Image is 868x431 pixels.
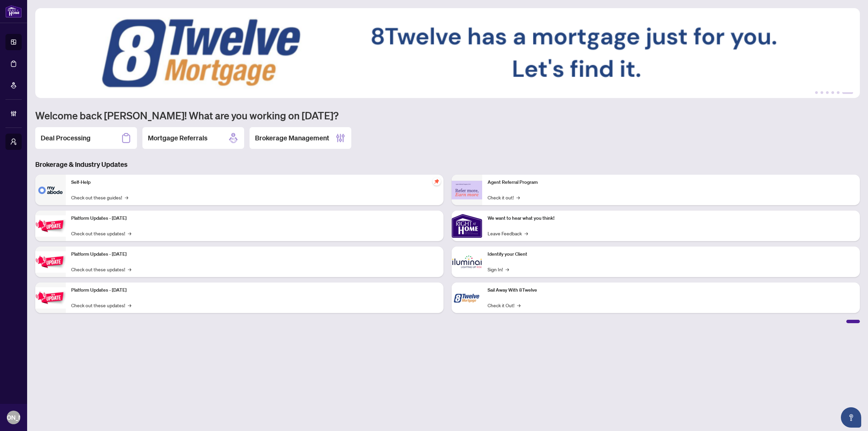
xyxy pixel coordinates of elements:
a: Leave Feedback→ [488,230,528,237]
button: 6 [842,91,853,94]
button: 2 [821,91,823,94]
img: Slide 5 [35,8,860,98]
h2: Mortgage Referrals [148,133,208,143]
p: Platform Updates - [DATE] [71,251,438,258]
p: Self-Help [71,179,438,186]
p: Platform Updates - [DATE] [71,215,438,222]
img: Agent Referral Program [452,181,482,199]
img: Identify your Client [452,247,482,277]
img: Platform Updates - July 8, 2025 [35,251,66,273]
a: Check out these updates!→ [71,266,131,273]
img: We want to hear what you think! [452,211,482,241]
h3: Brokerage & Industry Updates [35,160,860,169]
span: → [525,230,528,237]
a: Check out these updates!→ [71,230,131,237]
h1: Welcome back [PERSON_NAME]! What are you working on [DATE]? [35,109,860,122]
a: Check out these updates!→ [71,301,131,309]
a: Check it out!→ [488,194,520,201]
img: Self-Help [35,175,66,205]
button: Open asap [841,407,861,428]
p: Agent Referral Program [488,179,854,186]
span: → [125,194,128,201]
p: Identify your Client [488,251,854,258]
button: 3 [826,91,829,94]
span: pushpin [433,177,441,185]
a: Check it Out!→ [488,301,520,309]
span: → [506,266,509,273]
a: Sign In!→ [488,266,509,273]
p: We want to hear what you think! [488,215,854,222]
span: → [128,266,131,273]
img: Platform Updates - June 23, 2025 [35,287,66,309]
h2: Brokerage Management [255,133,329,143]
h2: Deal Processing [41,133,91,143]
span: → [516,194,520,201]
img: logo [5,5,22,18]
span: → [517,301,520,309]
span: → [128,230,131,237]
button: 5 [837,91,840,94]
a: Check out these guides!→ [71,194,128,201]
p: Platform Updates - [DATE] [71,287,438,294]
span: user-switch [10,138,17,145]
button: 1 [815,91,818,94]
span: → [128,301,131,309]
img: Sail Away With 8Twelve [452,282,482,313]
button: 4 [831,91,834,94]
img: Platform Updates - July 21, 2025 [35,215,66,237]
p: Sail Away With 8Twelve [488,287,854,294]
